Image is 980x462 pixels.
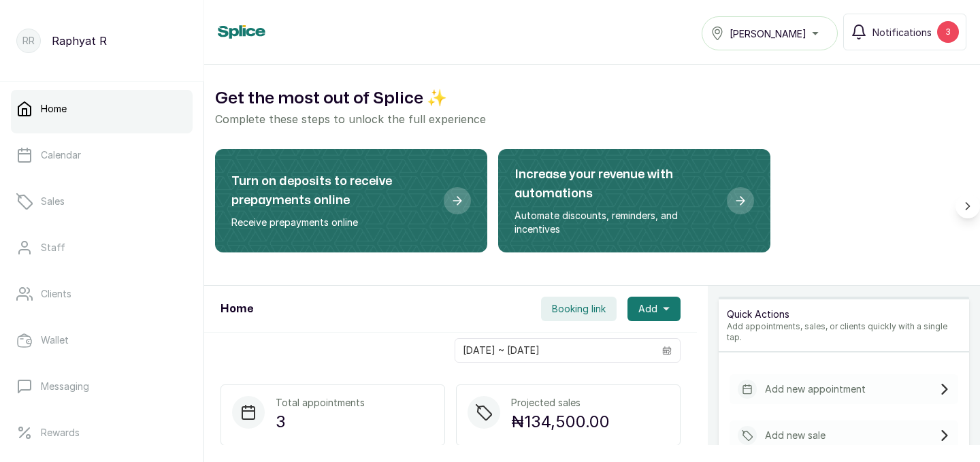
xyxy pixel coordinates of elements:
[41,195,65,208] p: Sales
[11,367,193,406] a: Messaging
[541,297,617,321] button: Booking link
[231,216,433,229] p: Receive prepayments online
[41,102,67,116] p: Home
[514,165,716,203] h2: Increase your revenue with automations
[215,111,969,127] p: Complete these steps to unlock the full experience
[627,297,681,321] button: Add
[511,410,610,434] p: ₦134,500.00
[11,90,193,128] a: Home
[11,321,193,359] a: Wallet
[937,21,959,43] div: 3
[220,301,253,317] h1: Home
[765,382,866,396] p: Add new appointment
[11,229,193,267] a: Staff
[41,380,89,393] p: Messaging
[552,302,606,316] span: Booking link
[11,414,193,452] a: Rewards
[662,346,672,355] svg: calendar
[843,14,966,50] button: Notifications3
[11,182,193,220] a: Sales
[41,241,65,254] p: Staff
[52,33,107,49] p: Raphyat R
[498,149,770,252] div: Increase your revenue with automations
[727,321,961,343] p: Add appointments, sales, or clients quickly with a single tap.
[702,16,838,50] button: [PERSON_NAME]
[276,410,365,434] p: 3
[215,149,487,252] div: Turn on deposits to receive prepayments online
[514,209,716,236] p: Automate discounts, reminders, and incentives
[730,27,806,41] span: [PERSON_NAME]
[231,172,433,210] h2: Turn on deposits to receive prepayments online
[638,302,657,316] span: Add
[872,25,932,39] span: Notifications
[215,86,969,111] h2: Get the most out of Splice ✨
[276,396,365,410] p: Total appointments
[41,287,71,301] p: Clients
[22,34,35,48] p: RR
[955,194,980,218] button: Scroll right
[511,396,610,410] p: Projected sales
[455,339,654,362] input: Select date
[727,308,961,321] p: Quick Actions
[41,333,69,347] p: Wallet
[765,429,826,442] p: Add new sale
[41,426,80,440] p: Rewards
[11,275,193,313] a: Clients
[41,148,81,162] p: Calendar
[11,136,193,174] a: Calendar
